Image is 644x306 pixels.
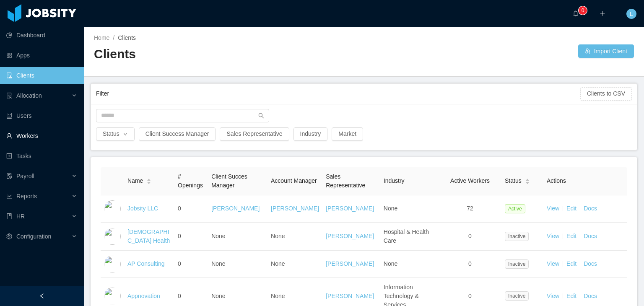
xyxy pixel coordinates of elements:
[579,6,587,15] sup: 0
[584,260,597,267] a: Docs
[578,44,634,58] button: icon: usergroup-addImport Client
[211,173,247,189] span: Client Succes Manager
[96,86,580,101] div: Filter
[211,293,225,299] span: None
[220,127,289,141] button: Sales Representative
[584,233,597,239] a: Docs
[118,34,136,41] span: Clients
[16,213,25,220] span: HR
[505,232,529,241] span: Inactive
[6,233,12,239] i: icon: setting
[127,176,143,185] span: Name
[439,251,501,278] td: 0
[6,107,77,124] a: icon: robotUsers
[6,93,12,99] i: icon: solution
[525,181,530,183] i: icon: caret-down
[146,177,151,183] div: Sort
[271,233,285,239] span: None
[94,46,364,63] h2: Clients
[6,127,77,144] a: icon: userWorkers
[450,177,490,184] span: Active Workers
[505,204,525,213] span: Active
[384,260,397,267] span: None
[326,260,374,267] a: [PERSON_NAME]
[525,178,530,180] i: icon: caret-up
[94,34,109,41] a: Home
[293,127,328,141] button: Industry
[326,173,365,189] span: Sales Representative
[580,87,632,101] button: Clients to CSV
[174,195,208,223] td: 0
[6,67,77,84] a: icon: auditClients
[104,228,121,245] img: 6a8e90c0-fa44-11e7-aaa7-9da49113f530_5a5d50e77f870-400w.png
[147,178,151,180] i: icon: caret-up
[326,205,374,212] a: [PERSON_NAME]
[6,173,12,179] i: icon: file-protect
[271,293,285,299] span: None
[505,176,522,185] span: Status
[326,233,374,239] a: [PERSON_NAME]
[547,177,566,184] span: Actions
[271,177,317,184] span: Account Manager
[505,259,529,269] span: Inactive
[174,251,208,278] td: 0
[332,127,363,141] button: Market
[139,127,216,141] button: Client Success Manager
[384,177,405,184] span: Industry
[127,260,164,267] a: AP Consulting
[439,195,501,223] td: 72
[547,260,559,267] a: View
[147,181,151,183] i: icon: caret-down
[573,10,579,16] i: icon: bell
[127,228,170,244] a: [DEMOGRAPHIC_DATA] Health
[6,148,77,164] a: icon: profileTasks
[566,205,576,212] a: Edit
[326,293,374,299] a: [PERSON_NAME]
[174,223,208,251] td: 0
[505,291,529,301] span: Inactive
[6,27,77,44] a: icon: pie-chartDashboard
[525,177,530,183] div: Sort
[600,10,605,16] i: icon: plus
[127,293,160,299] a: Appnovation
[384,205,397,212] span: None
[271,205,319,212] a: [PERSON_NAME]
[6,213,12,219] i: icon: book
[211,205,260,212] a: [PERSON_NAME]
[113,34,114,41] span: /
[127,205,158,212] a: Jobsity LLC
[547,205,559,212] a: View
[547,233,559,239] a: View
[271,260,285,267] span: None
[566,233,576,239] a: Edit
[630,9,633,19] span: L
[439,223,501,251] td: 0
[16,92,42,99] span: Allocation
[547,293,559,299] a: View
[6,193,12,199] i: icon: line-chart
[211,260,225,267] span: None
[211,233,225,239] span: None
[178,173,203,189] span: # Openings
[104,256,121,272] img: 6a95fc60-fa44-11e7-a61b-55864beb7c96_5a5d513336692-400w.png
[96,127,135,141] button: Statusicon: down
[384,228,429,244] span: Hospital & Health Care
[104,200,121,217] img: dc41d540-fa30-11e7-b498-73b80f01daf1_657caab8ac997-400w.png
[104,288,121,304] img: 6a96eda0-fa44-11e7-9f69-c143066b1c39_5a5d5161a4f93-400w.png
[566,293,576,299] a: Edit
[584,205,597,212] a: Docs
[258,113,264,119] i: icon: search
[566,260,576,267] a: Edit
[16,193,37,200] span: Reports
[6,47,77,64] a: icon: appstoreApps
[16,173,34,179] span: Payroll
[16,233,51,240] span: Configuration
[584,293,597,299] a: Docs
